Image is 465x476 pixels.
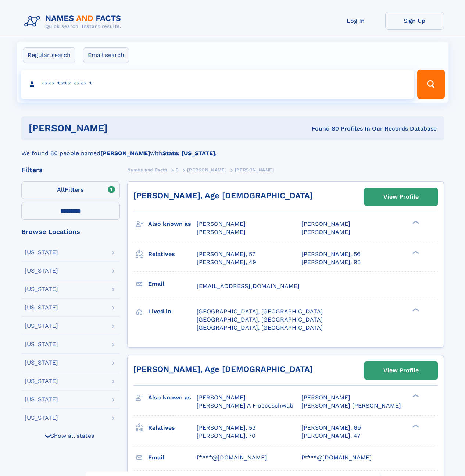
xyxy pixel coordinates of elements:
span: [PERSON_NAME] [301,394,350,401]
div: ❯ [43,433,52,438]
div: Filters [21,167,120,173]
b: [PERSON_NAME] [100,150,150,157]
div: Show all states [21,427,120,444]
div: [US_STATE] [25,415,58,421]
div: [US_STATE] [25,341,58,347]
h1: [PERSON_NAME] [29,124,210,133]
a: [PERSON_NAME], 53 [197,424,255,432]
div: [US_STATE] [25,249,58,255]
div: ❯ [411,250,420,255]
span: [PERSON_NAME] [PERSON_NAME] [301,402,401,409]
input: search input [21,70,414,99]
a: Sign Up [385,12,444,30]
a: [PERSON_NAME], 47 [301,432,360,440]
span: [PERSON_NAME] [301,228,350,235]
a: [PERSON_NAME] [187,165,226,174]
a: [PERSON_NAME], 69 [301,424,361,432]
a: View Profile [365,362,437,379]
b: State: [US_STATE] [162,150,215,157]
a: [PERSON_NAME], 49 [197,258,256,266]
div: [US_STATE] [25,323,58,329]
span: [PERSON_NAME] [197,394,246,401]
label: Regular search [23,47,75,63]
span: All [57,186,65,193]
a: [PERSON_NAME], 56 [301,250,361,258]
span: S [176,167,179,173]
img: Logo Names and Facts [21,12,127,32]
span: [PERSON_NAME] [197,220,246,227]
div: [US_STATE] [25,286,58,292]
span: [PERSON_NAME] [187,167,226,173]
span: [GEOGRAPHIC_DATA], [GEOGRAPHIC_DATA] [197,324,323,331]
a: View Profile [365,188,437,206]
div: View Profile [383,362,419,379]
div: ❯ [411,394,420,398]
a: [PERSON_NAME], 70 [197,432,255,440]
h3: Relatives [148,248,197,260]
h3: Lived in [148,305,197,318]
span: [PERSON_NAME] [197,228,246,235]
div: View Profile [383,188,419,205]
div: [US_STATE] [25,397,58,402]
a: [PERSON_NAME], Age [DEMOGRAPHIC_DATA] [133,365,313,374]
span: [PERSON_NAME] [301,220,350,227]
div: ❯ [411,307,420,312]
h3: Also known as [148,391,197,404]
span: [GEOGRAPHIC_DATA], [GEOGRAPHIC_DATA] [197,316,323,323]
a: Names and Facts [127,165,168,174]
div: [US_STATE] [25,305,58,310]
a: [PERSON_NAME], Age [DEMOGRAPHIC_DATA] [133,191,313,200]
h3: Email [148,451,197,464]
span: [EMAIL_ADDRESS][DOMAIN_NAME] [197,283,300,289]
div: Found 80 Profiles In Our Records Database [210,125,437,133]
a: Log In [326,12,385,30]
div: We found 80 people named with . [21,140,444,158]
a: [PERSON_NAME], 95 [301,258,361,266]
h3: Email [148,278,197,290]
span: [GEOGRAPHIC_DATA], [GEOGRAPHIC_DATA] [197,308,323,315]
a: [PERSON_NAME], 57 [197,250,255,258]
a: S [176,165,179,174]
label: Filters [21,181,120,199]
div: [US_STATE] [25,268,58,274]
label: Email search [83,47,129,63]
div: Browse Locations [21,228,120,235]
h3: Also known as [148,218,197,230]
div: [US_STATE] [25,360,58,366]
button: Search Button [417,70,444,99]
span: [PERSON_NAME] [235,167,274,173]
span: [PERSON_NAME] A Fioccoschwab [197,402,293,409]
div: ❯ [411,423,420,428]
div: [US_STATE] [25,378,58,384]
h3: Relatives [148,422,197,434]
div: ❯ [411,220,420,225]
